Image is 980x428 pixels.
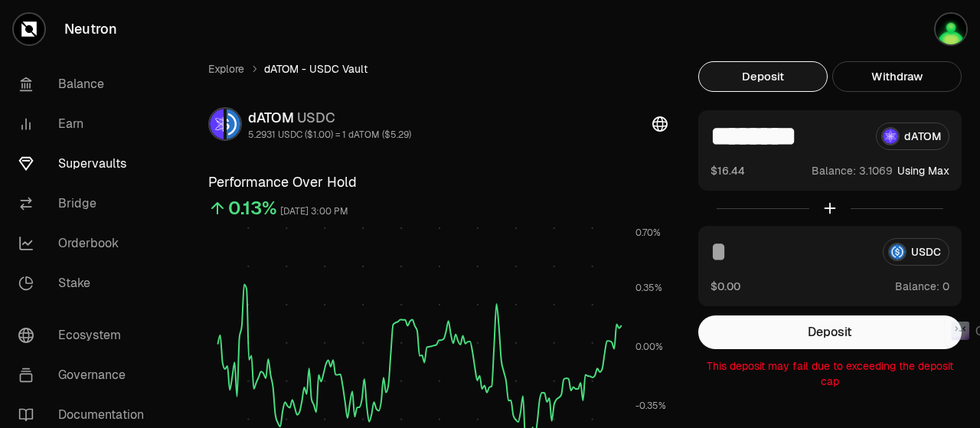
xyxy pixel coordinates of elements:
button: Deposit [698,315,962,349]
img: dATOM Logo [210,109,224,139]
a: Supervaults [6,144,165,184]
a: Ecosystem [6,315,165,355]
a: Balance [6,64,165,104]
div: 5.2931 USDC ($1.00) = 1 dATOM ($5.29) [248,129,411,141]
button: $0.00 [710,278,740,294]
a: Governance [6,355,165,395]
span: Balance: [895,279,939,294]
button: Deposit [698,61,828,92]
a: Orderbook [6,224,165,263]
div: 0.13% [228,196,277,221]
span: Balance: [812,163,856,178]
nav: breadcrumb [208,61,668,77]
a: Earn [6,104,165,144]
tspan: 0.70% [635,227,661,239]
a: Stake [6,263,165,303]
span: USDC [297,109,335,126]
img: Kycka wallet [936,14,966,44]
button: Withdraw [832,61,962,92]
button: Using Max [897,163,949,178]
button: $16.44 [710,162,745,178]
tspan: 0.35% [635,282,662,294]
span: dATOM - USDC Vault [264,61,367,77]
div: [DATE] 3:00 PM [280,203,348,221]
img: USDC Logo [227,109,240,139]
h3: Performance Over Hold [208,172,668,193]
tspan: 0.00% [635,341,663,353]
a: Bridge [6,184,165,224]
a: Explore [208,61,244,77]
div: dATOM [248,107,411,129]
tspan: -0.35% [635,400,666,412]
p: This deposit may fail due to exceeding the deposit cap [698,358,962,389]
